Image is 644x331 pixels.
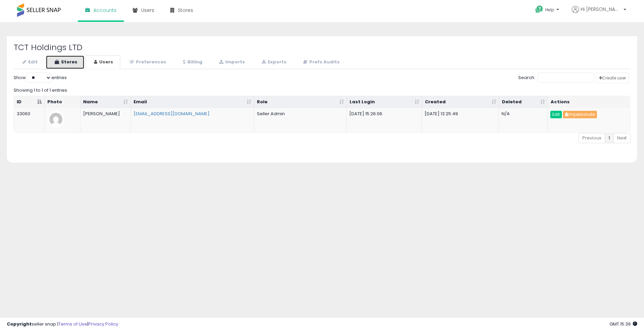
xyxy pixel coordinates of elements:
[121,55,173,69] a: Preferences
[581,6,622,13] span: Hi [PERSON_NAME]
[14,55,45,69] a: Edit
[80,108,131,132] td: [PERSON_NAME]
[7,321,118,328] div: seller snap | |
[499,108,548,132] td: N/A
[14,73,67,83] label: Show entries
[45,96,80,108] th: Photo
[563,111,597,118] a: Impersonate
[550,111,562,118] a: Edit
[347,108,422,132] td: [DATE] 15:26:06
[141,7,154,14] span: Users
[14,96,45,108] th: ID: activate to sort column descending
[46,55,85,69] a: Stores
[422,108,499,132] td: [DATE] 13:25:49
[548,96,630,108] th: Actions
[518,73,594,83] label: Search:
[535,5,543,14] i: Get Help
[253,55,294,69] a: Exports
[596,73,629,83] a: Create user
[134,110,210,117] a: [EMAIL_ADDRESS][DOMAIN_NAME]
[572,6,626,21] a: Hi [PERSON_NAME]
[58,321,87,327] a: Terms of Use
[7,321,32,327] strong: Copyright
[545,7,554,13] span: Help
[605,133,614,143] a: 1
[88,321,118,327] a: Privacy Policy
[47,111,64,128] img: profile
[610,321,637,327] span: 2025-09-11 15:39 GMT
[85,55,120,69] a: Users
[26,73,51,83] select: Showentries
[14,43,630,52] h2: TCT Holdings LTD
[93,7,117,14] span: Accounts
[599,75,626,81] span: Create user
[422,96,499,108] th: Created: activate to sort column ascending
[80,96,131,108] th: Name: activate to sort column ascending
[174,55,210,69] a: Billing
[131,96,254,108] th: Email: activate to sort column ascending
[254,108,347,132] td: Seller Admin
[613,133,630,143] a: Next
[178,7,193,14] span: Stores
[538,73,594,83] input: Search:
[499,96,548,108] th: Deleted: activate to sort column ascending
[14,108,45,132] td: 33060
[579,133,605,143] a: Previous
[347,96,423,108] th: Last Login: activate to sort column ascending
[294,55,347,69] a: Prefs Audits
[254,96,347,108] th: Role: activate to sort column ascending
[563,111,597,118] button: Impersonate
[210,55,252,69] a: Imports
[14,85,630,94] div: Showing 1 to 1 of 1 entries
